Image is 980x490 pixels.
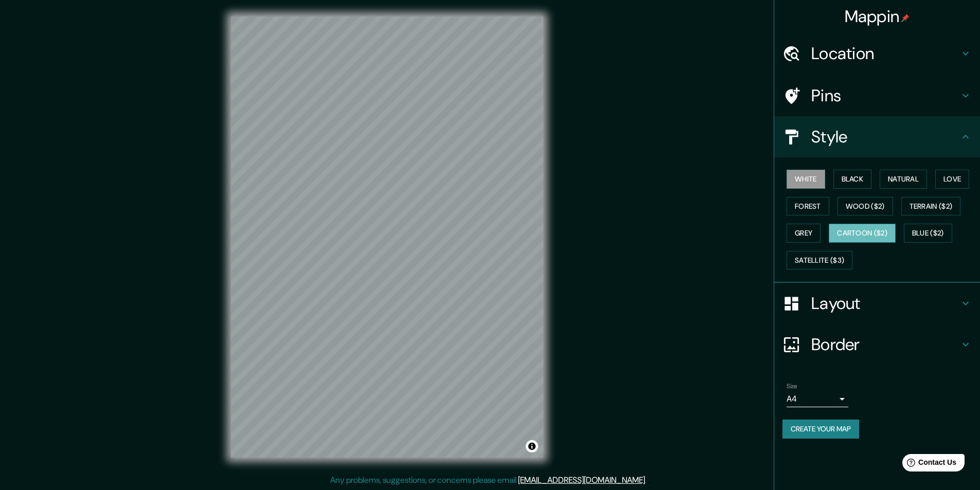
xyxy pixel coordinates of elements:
[904,224,952,243] button: Blue ($2)
[231,16,543,458] canvas: Map
[811,293,959,314] h4: Layout
[787,382,797,391] label: Size
[901,14,910,22] img: pin-icon.png
[829,224,896,243] button: Cartoon ($2)
[787,391,848,407] div: A4
[518,475,645,485] a: [EMAIL_ADDRESS][DOMAIN_NAME]
[811,126,959,147] h4: Style
[787,251,852,270] button: Satellite ($3)
[845,6,910,27] h4: Mappin
[811,85,959,106] h4: Pins
[901,197,961,216] button: Terrain ($2)
[774,33,980,74] div: Location
[833,170,872,189] button: Black
[811,43,959,64] h4: Location
[811,334,959,355] h4: Border
[838,197,893,216] button: Wood ($2)
[647,474,648,486] div: .
[774,324,980,365] div: Border
[935,170,969,189] button: Love
[787,197,829,216] button: Forest
[888,450,969,479] iframe: Help widget launcher
[782,420,859,439] button: Create your map
[880,170,927,189] button: Natural
[526,440,538,452] button: Toggle attribution
[774,75,980,116] div: Pins
[787,224,821,243] button: Grey
[648,474,650,486] div: .
[330,474,647,486] p: Any problems, suggestions, or concerns please email .
[774,283,980,324] div: Layout
[774,116,980,157] div: Style
[787,170,825,189] button: White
